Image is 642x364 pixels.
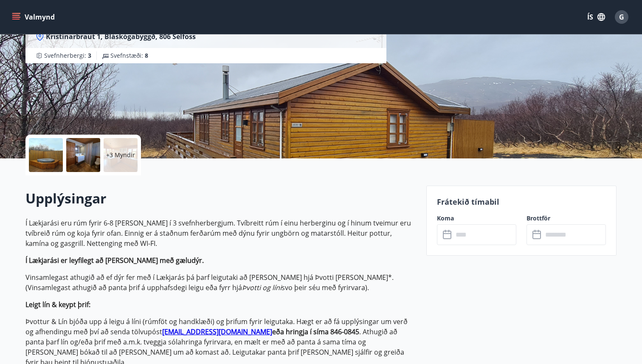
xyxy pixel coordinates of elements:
a: [EMAIL_ADDRESS][DOMAIN_NAME] [162,327,272,336]
button: G [611,7,632,27]
label: Brottför [527,214,606,223]
strong: eða hringja í síma 846-0845 [272,327,359,336]
p: Í Lækjarási eru rúm fyrir 6-8 [PERSON_NAME] í 3 svefnherbergjum. Tvíbreitt rúm í einu herberginu ... [25,218,416,248]
p: +3 Myndir [106,151,135,159]
strong: Í Lækjarási er leyfilegt að [PERSON_NAME] með gæludýr. [25,256,204,265]
span: Kristínarbraut 1, Bláskógabyggð, 806 Selfoss [46,32,196,41]
button: menu [10,9,58,25]
label: Koma [437,214,516,223]
h2: Upplýsingar [25,189,416,208]
span: G [619,12,624,22]
span: 3 [88,51,91,59]
button: ÍS [583,9,610,25]
em: Þvotti og líni [242,283,282,292]
p: Frátekið tímabil [437,196,606,207]
span: Svefnstæði : [110,51,148,60]
p: Vinsamlegast athugið að ef dýr fer með í Lækjarás þá þarf leigutaki að [PERSON_NAME] hjá Þvotti [... [25,272,416,293]
strong: Leigt lín & keypt þrif: [25,300,90,309]
span: Svefnherbergi : [44,51,91,60]
span: 8 [145,51,148,59]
